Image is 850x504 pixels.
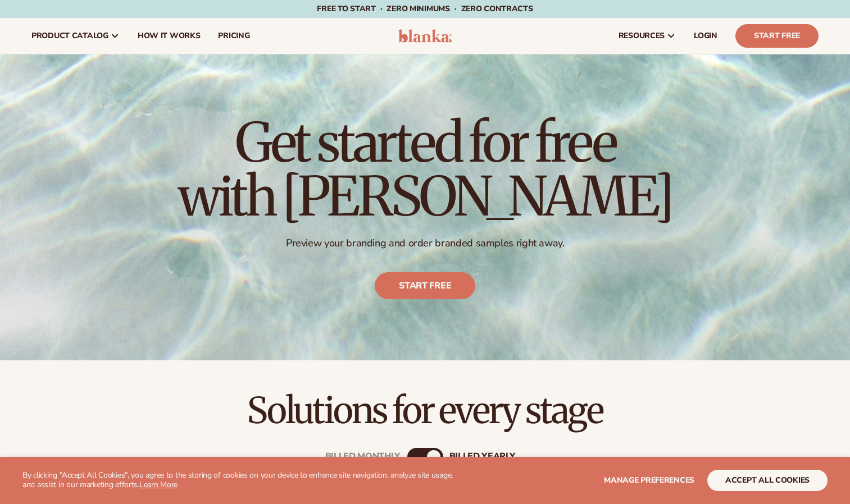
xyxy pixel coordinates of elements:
[129,18,210,54] a: How It Works
[694,31,717,40] span: LOGIN
[735,24,819,48] a: Start Free
[31,31,108,40] span: product catalog
[619,31,665,40] span: resources
[610,18,685,54] a: resources
[449,451,515,462] div: billed Yearly
[209,18,258,54] a: pricing
[218,31,249,40] span: pricing
[31,392,819,429] h2: Solutions for every stage
[685,18,726,54] a: LOGIN
[178,237,672,250] p: Preview your branding and order branded samples right away.
[398,29,452,43] img: logo
[22,18,129,54] a: product catalog
[707,470,828,491] button: accept all cookies
[604,470,694,491] button: Manage preferences
[22,471,461,490] p: By clicking "Accept All Cookies", you agree to the storing of cookies on your device to enhance s...
[139,479,178,490] a: Learn More
[178,116,672,223] h1: Get started for free with [PERSON_NAME]
[138,31,201,40] span: How It Works
[317,3,533,14] span: Free to start · ZERO minimums · ZERO contracts
[375,272,475,299] a: Start free
[604,475,694,485] span: Manage preferences
[325,451,401,462] div: Billed Monthly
